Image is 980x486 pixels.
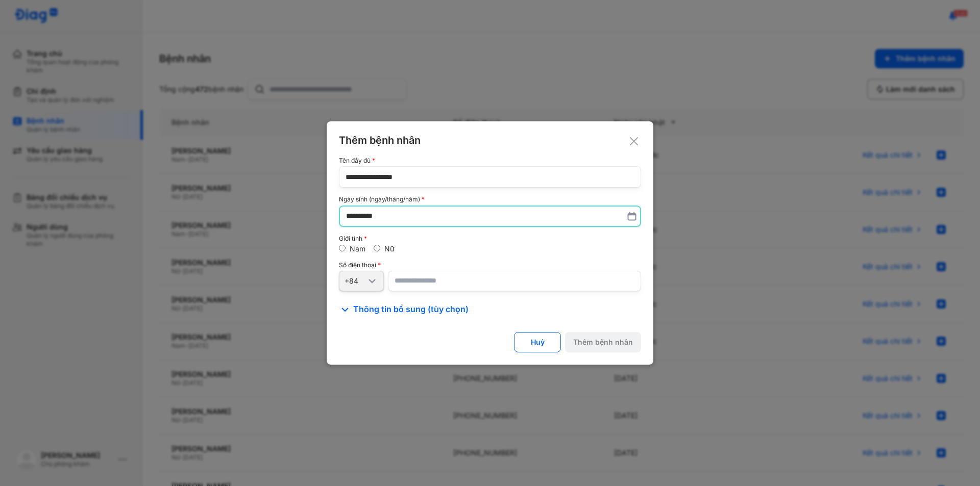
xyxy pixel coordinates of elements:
[514,332,561,352] button: Huỷ
[339,262,641,269] div: Số điện thoại
[565,332,641,352] button: Thêm bệnh nhân
[573,338,633,347] div: Thêm bệnh nhân
[353,303,469,316] span: Thông tin bổ sung (tùy chọn)
[339,196,641,203] div: Ngày sinh (ngày/tháng/năm)
[339,157,641,164] div: Tên đầy đủ
[339,134,641,147] div: Thêm bệnh nhân
[384,244,395,253] label: Nữ
[345,276,366,286] div: +84
[350,244,365,253] label: Nam
[339,235,641,242] div: Giới tính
